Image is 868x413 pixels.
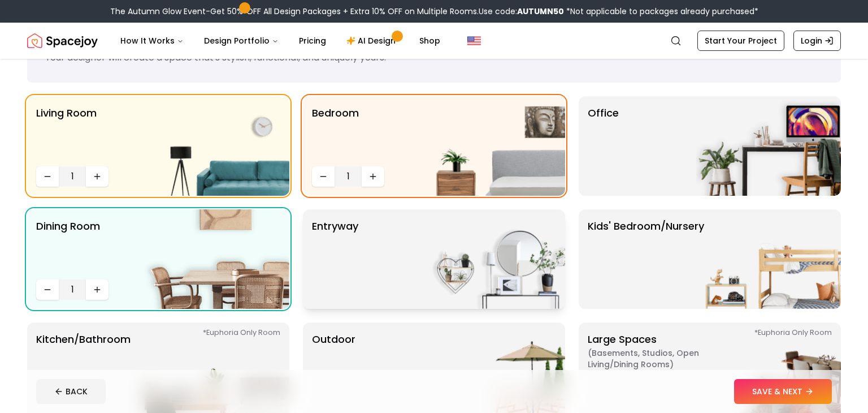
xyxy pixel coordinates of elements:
span: *Not applicable to packages already purchased* [564,6,758,17]
a: Start Your Project [697,31,784,51]
div: The Autumn Glow Event-Get 50% OFF All Design Packages + Extra 10% OFF on Multiple Rooms. [110,6,758,17]
img: entryway [420,209,565,309]
p: Kids' Bedroom/Nursery [588,218,704,300]
button: BACK [36,379,106,404]
span: ( Basements, Studios, Open living/dining rooms ) [588,347,729,370]
button: Increase quantity [362,166,384,187]
p: Kitchen/Bathroom [36,332,131,413]
a: Pricing [290,29,335,52]
img: Bedroom [420,96,565,196]
button: Decrease quantity [36,279,59,300]
p: Large Spaces [588,332,729,413]
button: SAVE & NEXT [734,379,832,404]
span: 1 [63,170,81,183]
nav: Global [27,23,841,59]
a: AI Design [337,29,408,52]
p: Living Room [36,105,97,162]
a: Login [793,31,841,51]
img: Kids' Bedroom/Nursery [696,209,841,309]
span: 1 [339,170,357,183]
button: Increase quantity [86,279,108,300]
img: Office [696,96,841,196]
a: Spacejoy [27,29,98,52]
p: Bedroom [312,105,359,162]
button: How It Works [111,29,193,52]
img: Dining Room [145,209,289,309]
button: Decrease quantity [36,166,59,187]
img: United States [467,34,481,48]
button: Design Portfolio [195,29,288,52]
button: Increase quantity [86,166,108,187]
p: Office [588,105,619,187]
button: Decrease quantity [312,166,335,187]
img: Spacejoy Logo [27,29,98,52]
span: 1 [63,283,81,296]
b: AUTUMN50 [517,6,564,17]
span: Use code: [479,6,564,17]
a: Shop [410,29,449,52]
nav: Main [111,29,449,52]
p: entryway [312,218,358,300]
p: Outdoor [312,332,355,413]
p: Dining Room [36,218,100,275]
img: Living Room [145,96,289,196]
